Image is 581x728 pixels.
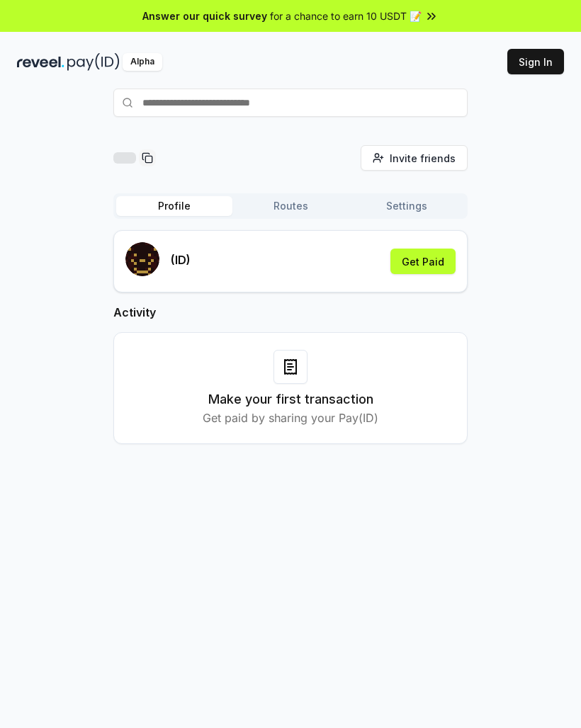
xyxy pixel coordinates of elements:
img: pay_id [67,53,120,71]
h2: Activity [113,304,468,321]
h3: Make your first transaction [208,389,373,409]
div: Alpha [123,53,162,71]
button: Settings [349,196,465,216]
button: Profile [116,196,232,216]
img: reveel_dark [17,53,64,71]
span: Answer our quick survey [142,8,267,23]
button: Get Paid [390,249,456,274]
button: Sign In [507,49,564,74]
p: Get paid by sharing your Pay(ID) [203,409,378,426]
span: for a chance to earn 10 USDT 📝 [270,8,422,23]
span: Invite friends [390,151,456,166]
button: Routes [232,196,349,216]
button: Invite friends [361,145,468,171]
p: (ID) [171,251,191,268]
